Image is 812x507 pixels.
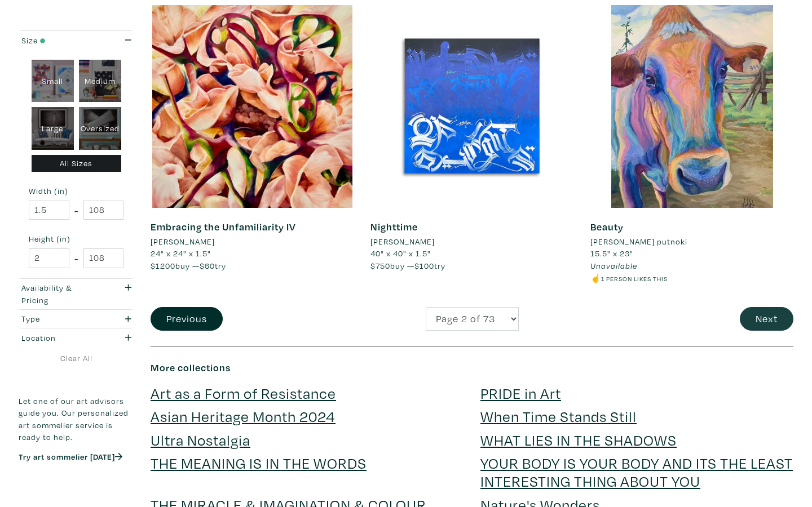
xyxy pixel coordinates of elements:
button: Location [19,328,134,347]
a: Nighttime [370,220,418,233]
a: Asian Heritage Month 2024 [151,406,336,426]
div: Small [32,60,74,103]
span: 15.5" x 23" [590,248,633,259]
small: Width (in) [29,187,123,195]
a: Beauty [590,220,624,233]
li: [PERSON_NAME] [370,235,435,248]
span: 40" x 40" x 1.5" [370,248,431,259]
div: Availability & Pricing [21,282,100,306]
p: Let one of our art advisors guide you. Our personalized art sommelier service is ready to help. [19,395,134,443]
button: Size [19,31,134,50]
a: YOUR BODY IS YOUR BODY AND ITS THE LEAST INTERESTING THING ABOUT YOU [480,453,793,491]
span: buy — try [370,260,445,271]
button: Type [19,310,134,328]
button: Availability & Pricing [19,279,134,309]
a: Art as a Form of Resistance [151,383,336,403]
h6: More collections [151,362,793,374]
small: 1 person likes this [601,274,668,283]
button: Previous [151,307,223,331]
a: [PERSON_NAME] putnoki [590,235,793,248]
iframe: Customer reviews powered by Trustpilot [19,474,134,497]
span: $100 [414,260,434,271]
a: When Time Stands Still [480,406,637,426]
div: Size [21,34,100,47]
a: Try art sommelier [DATE] [19,451,122,462]
a: Embracing the Unfamiliarity IV [151,220,296,233]
a: [PERSON_NAME] [151,235,354,248]
a: Clear All [19,352,134,364]
li: [PERSON_NAME] putnoki [590,235,687,248]
a: Ultra Nostalgia [151,430,250,450]
span: Unavailable [590,260,637,271]
div: Oversized [79,107,121,150]
a: WHAT LIES IN THE SHADOWS [480,430,677,450]
li: ☝️ [590,272,793,284]
div: Large [32,107,74,150]
button: Next [740,307,793,331]
a: [PERSON_NAME] [370,235,573,248]
span: 24" x 24" x 1.5" [151,248,211,259]
a: PRIDE in Art [480,383,561,403]
span: buy — try [151,260,226,271]
li: [PERSON_NAME] [151,235,215,248]
a: THE MEANING IS IN THE WORDS [151,453,367,473]
small: Height (in) [29,235,123,243]
div: Location [21,332,100,344]
span: - [74,251,78,266]
span: $750 [370,260,390,271]
div: Medium [79,60,121,103]
div: All Sizes [32,155,121,172]
span: - [74,203,78,218]
span: $1200 [151,260,175,271]
span: $60 [200,260,215,271]
div: Type [21,313,100,325]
